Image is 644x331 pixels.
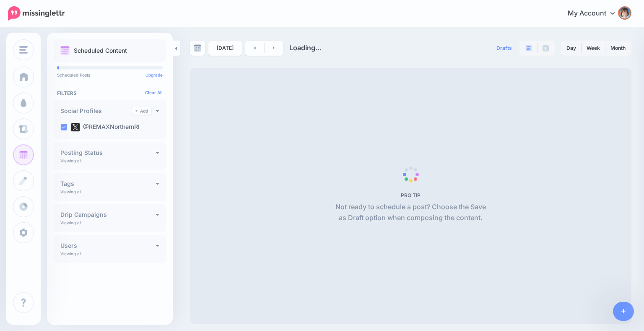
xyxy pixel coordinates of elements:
p: Not ready to schedule a post? Choose the Save as Draft option when composing the content. [332,202,489,223]
span: Drafts [496,46,512,51]
a: Week [582,41,605,55]
a: Day [561,41,581,55]
a: Clear All [145,90,163,95]
a: [DATE] [208,41,242,56]
h4: Drip Campaigns [60,212,156,218]
img: calendar.png [60,46,70,55]
img: facebook-grey-square.png [543,45,549,51]
a: My Account [559,3,631,24]
p: Viewing all [60,251,81,256]
h4: Users [60,243,156,249]
img: twitter-square.png [71,123,80,131]
img: calendar-grey-darker.png [194,44,201,52]
p: Viewing all [60,189,81,194]
h4: Posting Status [60,150,156,156]
span: Loading... [289,44,322,52]
a: Month [605,41,631,55]
h4: Social Profiles [60,108,132,114]
img: menu.png [19,46,28,54]
p: Scheduled Posts [57,73,163,77]
a: Add [132,107,151,115]
p: Scheduled Content [74,48,127,54]
h5: PRO TIP [332,192,489,198]
h4: Tags [60,181,156,187]
img: Missinglettr [8,6,65,21]
img: paragraph-boxed.png [525,45,532,51]
label: @REMAXNorthernRI [71,123,140,131]
p: Viewing all [60,158,81,163]
p: Viewing all [60,220,81,225]
a: Drafts [491,41,517,56]
a: Upgrade [145,72,163,77]
h4: Filters [57,90,163,96]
